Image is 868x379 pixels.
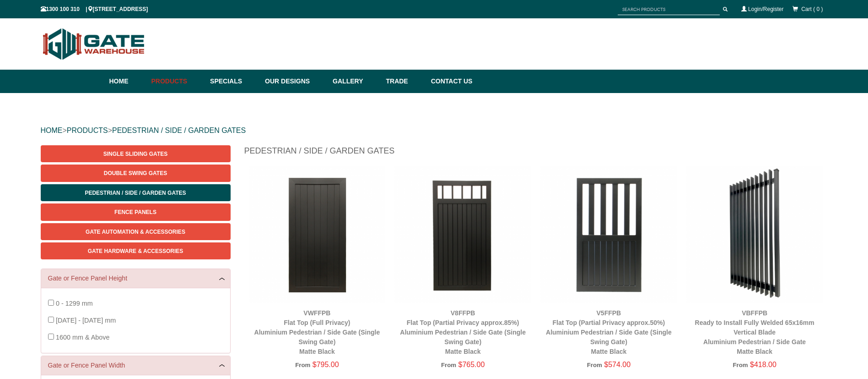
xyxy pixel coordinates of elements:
[147,70,206,93] a: Products
[604,361,631,368] span: $574.00
[41,223,231,240] a: Gate Automation & Accessories
[85,190,186,196] span: Pedestrian / Side / Garden Gates
[618,4,720,15] input: SEARCH PRODUCTS
[244,145,828,161] h1: Pedestrian / Side / Garden Gates
[112,126,246,134] a: PEDESTRIAN / SIDE / GARDEN GATES
[458,361,485,368] span: $765.00
[260,70,328,93] a: Our Designs
[88,248,183,254] span: Gate Hardware & Accessories
[205,70,260,93] a: Specials
[104,170,167,176] span: Double Swing Gates
[748,6,783,12] a: Login/Register
[295,362,310,368] span: From
[56,317,116,324] span: [DATE] - [DATE] mm
[114,209,156,215] span: Fence Panels
[587,362,602,368] span: From
[56,300,93,307] span: 0 - 1299 mm
[254,309,380,355] a: VWFFPBFlat Top (Full Privacy)Aluminium Pedestrian / Side Gate (Single Swing Gate)Matte Black
[86,229,185,235] span: Gate Automation & Accessories
[381,70,426,93] a: Trade
[41,165,231,181] a: Double Swing Gates
[733,362,748,368] span: From
[441,362,456,368] span: From
[41,203,231,220] a: Fence Panels
[41,6,148,12] span: 1300 100 310 | [STREET_ADDRESS]
[48,361,223,370] a: Gate or Fence Panel Width
[328,70,381,93] a: Gallery
[801,6,823,12] span: Cart ( 0 )
[56,334,110,341] span: 1600 mm & Above
[41,242,231,259] a: Gate Hardware & Accessories
[394,166,531,303] img: V8FFPB - Flat Top (Partial Privacy approx.85%) - Aluminium Pedestrian / Side Gate (Single Swing G...
[103,151,167,157] span: Single Sliding Gates
[546,309,672,355] a: V5FFPBFlat Top (Partial Privacy approx.50%)Aluminium Pedestrian / Side Gate (Single Swing Gate)Ma...
[313,361,339,368] span: $795.00
[400,309,526,355] a: V8FFPBFlat Top (Partial Privacy approx.85%)Aluminium Pedestrian / Side Gate (Single Swing Gate)Ma...
[41,145,231,162] a: Single Sliding Gates
[67,126,108,134] a: PRODUCTS
[41,23,147,65] img: Gate Warehouse
[540,166,677,303] img: V5FFPB - Flat Top (Partial Privacy approx.50%) - Aluminium Pedestrian / Side Gate (Single Swing G...
[109,70,147,93] a: Home
[48,274,223,283] a: Gate or Fence Panel Height
[695,309,814,355] a: VBFFPBReady to Install Fully Welded 65x16mm Vertical BladeAluminium Pedestrian / Side GateMatte B...
[41,116,828,145] div: > >
[750,361,776,368] span: $418.00
[41,184,231,201] a: Pedestrian / Side / Garden Gates
[686,166,823,303] img: VBFFPB - Ready to Install Fully Welded 65x16mm Vertical Blade - Aluminium Pedestrian / Side Gate ...
[41,126,63,134] a: HOME
[249,166,386,303] img: VWFFPB - Flat Top (Full Privacy) - Aluminium Pedestrian / Side Gate (Single Swing Gate) - Matte B...
[426,70,473,93] a: Contact Us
